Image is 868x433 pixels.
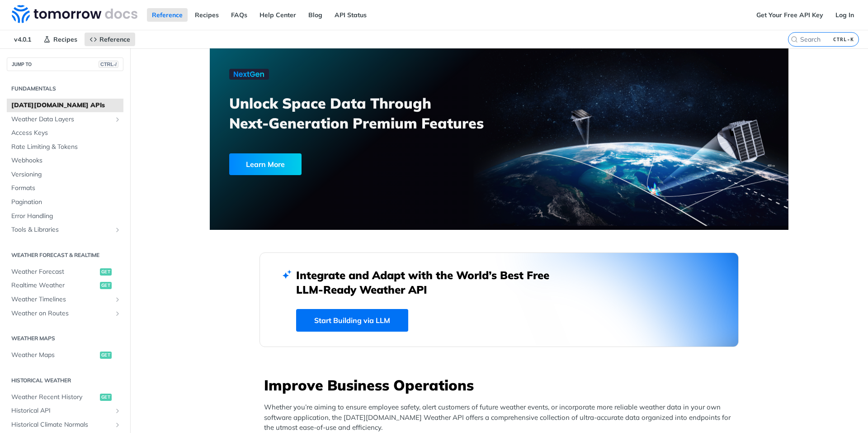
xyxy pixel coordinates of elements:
button: Show subpages for Historical API [114,407,121,414]
button: Show subpages for Tools & Libraries [114,226,121,233]
a: Weather on RoutesShow subpages for Weather on Routes [7,307,123,320]
a: Pagination [7,195,123,209]
a: Get Your Free API Key [751,8,828,22]
h2: Fundamentals [7,85,123,93]
span: Reference [99,35,130,43]
span: Weather Maps [11,351,98,360]
a: Weather Data LayersShow subpages for Weather Data Layers [7,113,123,126]
span: v4.0.1 [9,33,36,46]
span: Error Handling [11,212,121,221]
button: Show subpages for Weather on Routes [114,310,121,317]
a: Blog [303,8,327,22]
span: Rate Limiting & Tokens [11,143,121,152]
a: Reference [147,8,188,22]
a: Versioning [7,168,123,181]
a: Log In [830,8,859,22]
span: Realtime Weather [11,281,98,290]
a: Recipes [38,33,82,46]
a: Historical Climate NormalsShow subpages for Historical Climate Normals [7,418,123,432]
span: get [100,268,112,276]
span: get [100,394,112,401]
a: Rate Limiting & Tokens [7,140,123,154]
a: Weather TimelinesShow subpages for Weather Timelines [7,293,123,306]
a: Learn More [229,153,453,175]
a: [DATE][DOMAIN_NAME] APIs [7,99,123,112]
a: Reference [85,33,135,46]
a: API Status [330,8,372,22]
span: Pagination [11,198,121,207]
span: Access Keys [11,128,121,138]
img: NextGen [229,69,269,80]
span: CTRL-/ [99,61,118,68]
a: Tools & LibrariesShow subpages for Tools & Libraries [7,223,123,237]
span: Recipes [53,35,77,43]
a: FAQs [226,8,252,22]
kbd: CTRL-K [831,35,856,44]
img: Tomorrow.io Weather API Docs [12,5,137,23]
a: Historical APIShow subpages for Historical API [7,404,123,418]
a: Webhooks [7,154,123,167]
span: Weather Data Layers [11,115,112,124]
a: Recipes [190,8,224,22]
span: Tools & Libraries [11,225,112,234]
div: Learn More [229,153,302,175]
h2: Integrate and Adapt with the World’s Best Free LLM-Ready Weather API [296,268,563,297]
span: [DATE][DOMAIN_NAME] APIs [11,101,121,110]
span: Historical Climate Normals [11,420,112,429]
span: Formats [11,184,121,193]
h2: Historical Weather [7,376,123,385]
span: Weather Timelines [11,295,112,304]
button: Show subpages for Historical Climate Normals [114,421,121,428]
span: Weather Recent History [11,393,98,402]
button: Show subpages for Weather Timelines [114,296,121,303]
a: Weather Mapsget [7,348,123,362]
button: JUMP TOCTRL-/ [7,57,123,71]
a: Access Keys [7,126,123,140]
a: Weather Forecastget [7,265,123,279]
a: Error Handling [7,209,123,223]
span: Weather Forecast [11,267,98,276]
h2: Weather Forecast & realtime [7,251,123,259]
p: Whether you’re aiming to ensure employee safety, alert customers of future weather events, or inc... [264,402,739,433]
span: Versioning [11,170,121,179]
span: Webhooks [11,156,121,165]
svg: Search [791,36,798,43]
span: Weather on Routes [11,309,112,318]
h3: Unlock Space Data Through Next-Generation Premium Features [229,93,509,133]
span: get [100,282,112,289]
a: Formats [7,181,123,195]
span: Historical API [11,406,112,415]
span: get [100,352,112,359]
a: Weather Recent Historyget [7,390,123,404]
a: Help Center [255,8,301,22]
a: Start Building via LLM [296,309,408,332]
h2: Weather Maps [7,334,123,343]
a: Realtime Weatherget [7,279,123,292]
h3: Improve Business Operations [264,375,739,395]
button: Show subpages for Weather Data Layers [114,116,121,123]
